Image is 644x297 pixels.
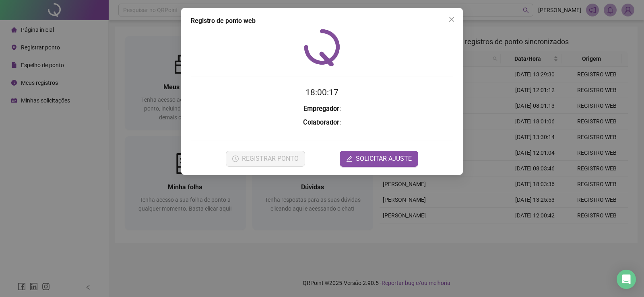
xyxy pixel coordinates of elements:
[445,13,458,26] button: Close
[191,117,453,128] h3: :
[226,151,305,167] button: REGISTRAR PONTO
[303,105,339,113] strong: Empregador
[448,16,455,23] span: close
[617,270,636,289] div: Open Intercom Messenger
[303,119,339,126] strong: Colaborador
[356,154,412,164] span: SOLICITAR AJUSTE
[305,88,339,97] time: 18:00:17
[304,29,340,66] img: QRPoint
[340,151,418,167] button: editSOLICITAR AJUSTE
[191,104,453,114] h3: :
[346,156,353,162] span: edit
[191,16,453,26] div: Registro de ponto web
